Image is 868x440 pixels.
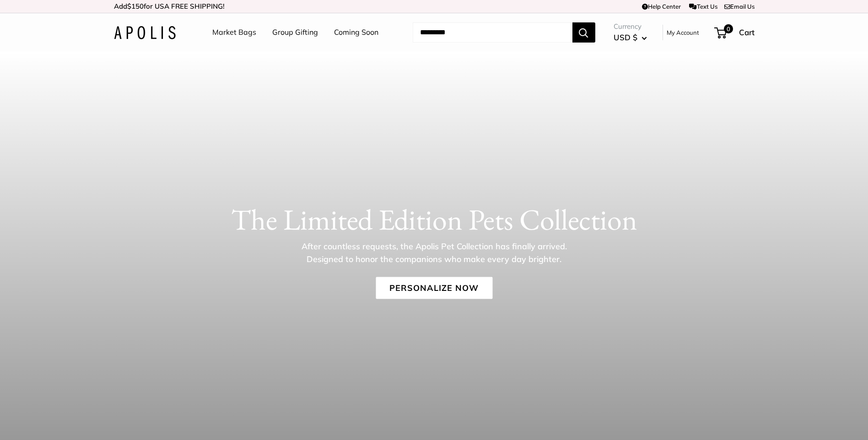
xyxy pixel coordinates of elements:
[572,22,595,43] button: Search
[614,20,647,33] span: Currency
[723,24,733,33] span: 0
[114,26,176,39] img: Apolis
[272,26,318,39] a: Group Gifting
[376,277,492,299] a: Personalize Now
[114,202,755,236] h1: The Limited Edition Pets Collection
[715,25,755,40] a: 0 Cart
[413,22,572,43] input: Search...
[614,30,647,45] button: USD $
[724,3,755,10] a: Email Us
[667,27,699,38] a: My Account
[334,26,378,39] a: Coming Soon
[689,3,717,10] a: Text Us
[286,240,583,265] p: After countless requests, the Apolis Pet Collection has finally arrived. Designed to honor the co...
[127,2,144,11] span: $150
[642,3,681,10] a: Help Center
[614,32,637,42] span: USD $
[212,26,256,39] a: Market Bags
[739,27,755,37] span: Cart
